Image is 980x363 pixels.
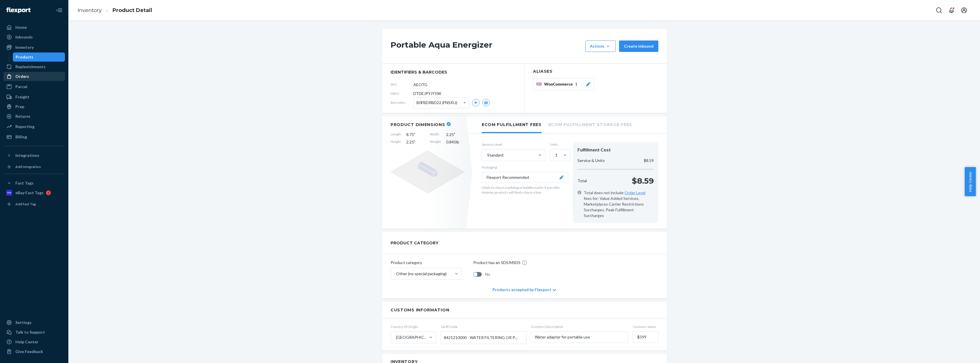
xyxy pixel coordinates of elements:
a: Product Detail [113,7,152,13]
div: Inventory [15,44,34,50]
a: Products [13,52,65,62]
div: Standard [487,152,503,158]
a: Inbounds [3,33,65,42]
span: Support [12,4,32,9]
div: Settings [15,320,32,325]
a: Replenishments [3,62,65,71]
button: Give Feedback [3,347,65,356]
button: Open Search Box [933,5,945,16]
button: Open notifications [946,5,957,16]
a: Settings [3,318,65,327]
p: $8.59 [644,158,654,163]
span: 0.845 lb [446,139,465,145]
a: eBay Fast Tags [3,188,65,197]
button: WooCommerce1 [533,78,594,90]
p: Likely to ship in a polybag or bubble mailer if possible. Heavier products will likely ship in a ... [482,185,568,195]
div: eBay Fast Tags [15,190,44,196]
a: Inventory [77,7,102,13]
p: Product category [391,260,462,265]
div: Orders [15,74,29,79]
div: Returns [15,113,30,119]
span: SKU [391,82,413,87]
label: Units [550,142,568,147]
span: Length [391,132,401,137]
h2: PRODUCT CATEGORY [391,238,438,248]
button: Fast Tags [3,179,65,188]
span: 2.25 [406,139,425,145]
h2: Product Dimensions [391,122,445,127]
span: 2.25 [446,132,465,137]
li: Ecom Fulfillment Fees [482,116,542,133]
span: Barcodes [391,100,413,105]
div: [GEOGRAPHIC_DATA] [396,334,428,340]
span: B0FBDRBD22 (FNSKU) [416,98,457,108]
button: Help Center [965,167,976,196]
a: Prep [3,102,65,111]
span: Customs Value [633,324,658,329]
div: Parcel [15,84,27,90]
a: Returns [3,112,65,121]
span: 1 [575,81,577,87]
h2: Aliases [533,69,658,74]
div: Replenishments [15,64,46,70]
span: WooCommerce [544,81,575,87]
div: Home [15,25,27,30]
div: Talk to Support [15,329,45,335]
div: Products accepted by Flexport [493,281,556,298]
span: DSKU [391,91,413,96]
div: Integrations [15,153,39,158]
h2: Customs Information [391,307,658,313]
span: identifiers & barcodes [391,69,516,75]
div: Add Integration [15,164,41,169]
p: Service & Units [577,158,605,163]
div: Add Fast Tag [15,202,36,206]
span: Height [391,139,401,145]
a: Orders [3,72,65,81]
div: Fulfillment Cost [577,147,654,153]
div: Billing [15,134,27,140]
div: Inbounds [15,34,33,40]
p: Packaging [482,165,568,170]
h1: Portable Aqua Energizer [391,40,583,52]
li: Ecom Fulfillment Storage Fees [548,116,632,132]
a: Billing [3,132,65,141]
p: $8.59 [632,175,654,186]
span: 8.75 [406,132,425,137]
span: 8421210000 - WATER FILTERING OR PURIFYING MACHINERY AND APPARATUS [444,333,520,342]
div: Fast Tags [15,180,34,186]
ol: breadcrumbs [73,2,157,19]
a: Add Fast Tag [3,200,65,209]
span: " [414,139,415,144]
input: 1 [555,152,555,158]
span: Tariff Code [441,324,526,329]
div: Actions [590,43,611,49]
div: Prep [15,104,24,109]
div: Reporting [15,124,34,129]
span: " [454,132,455,137]
button: Actions [585,40,616,52]
p: Total [577,178,587,184]
div: Give Feedback [15,349,43,354]
span: " [414,132,415,137]
a: Parcel [3,82,65,91]
span: Weight [430,139,441,145]
a: Reporting [3,122,65,131]
button: Close Navigation [54,5,65,16]
div: 1 [555,152,558,158]
button: Flexport Recommended [482,172,568,183]
button: Open account menu [958,5,970,16]
a: Home [3,23,65,32]
button: Create inbound [619,40,658,52]
span: Width [430,132,441,137]
a: Order Level [624,190,646,195]
span: No [485,271,490,277]
a: Help Center [3,337,65,346]
div: Help Center [15,339,38,345]
span: Customs Description [531,324,628,329]
span: Total does not include fees for: Value Added Services, Marketplaces Carrier Restrictions Surcharg... [584,190,654,218]
div: Other (no special packaging) [396,271,447,277]
a: Add Integration [3,162,65,171]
